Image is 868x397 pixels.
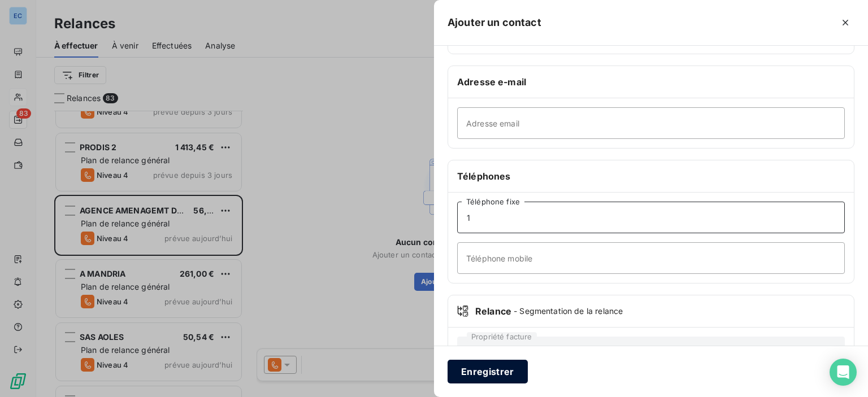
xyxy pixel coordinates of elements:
span: - Segmentation de la relance [514,306,623,317]
input: placeholder [457,202,845,233]
button: Enregistrer [448,360,528,383]
h6: Téléphones [457,169,845,183]
div: Relance [457,304,845,318]
h6: Adresse e-mail [457,75,845,89]
input: placeholder [457,242,845,274]
h5: Ajouter un contact [448,15,541,30]
input: placeholder [457,107,845,139]
div: Open Intercom Messenger [830,359,857,386]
